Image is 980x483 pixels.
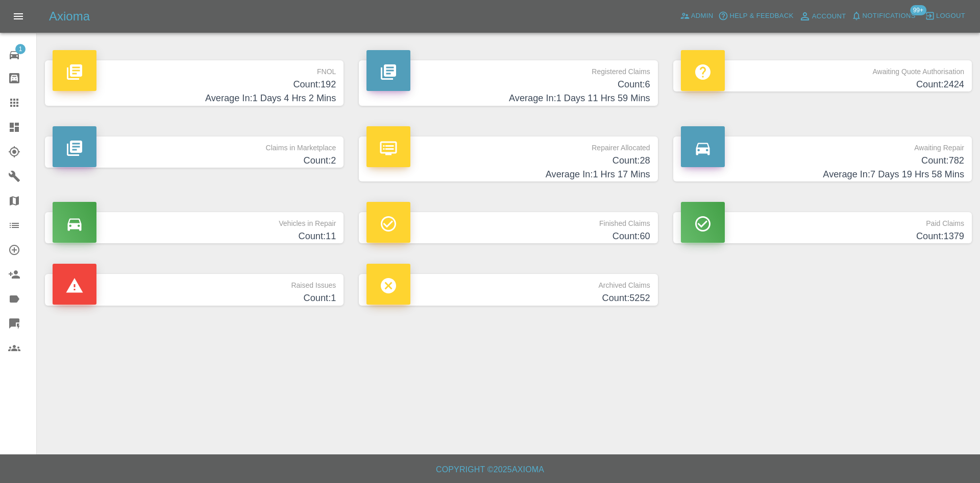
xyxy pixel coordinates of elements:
a: Paid ClaimsCount:1379 [673,212,972,243]
h4: Average In: 1 Hrs 17 Mins [366,168,650,181]
button: Open drawer [6,4,31,29]
span: Logout [936,10,965,22]
button: Help & Feedback [716,8,796,24]
p: Paid Claims [681,212,964,229]
p: Raised Issues [53,274,336,291]
a: Finished ClaimsCount:60 [359,212,657,243]
h4: Count: 782 [681,154,964,168]
p: Archived Claims [366,274,650,291]
h4: Count: 6 [366,78,650,91]
h4: Count: 2 [53,154,336,168]
button: Notifications [849,8,918,24]
h4: Count: 192 [53,78,336,91]
a: Claims in MarketplaceCount:2 [45,136,344,168]
p: Awaiting Repair [681,136,964,154]
a: Repairer AllocatedCount:28Average In:1 Hrs 17 Mins [359,136,657,182]
a: Archived ClaimsCount:5252 [359,274,657,305]
a: Vehicles in RepairCount:11 [45,212,344,243]
span: 99+ [910,5,926,15]
p: Awaiting Quote Authorisation [681,60,964,78]
span: Help & Feedback [729,10,793,22]
span: Account [812,11,846,22]
h4: Count: 28 [366,154,650,168]
a: Registered ClaimsCount:6Average In:1 Days 11 Hrs 59 Mins [359,60,657,106]
h4: Count: 2424 [681,78,964,91]
a: Account [796,8,849,25]
a: Admin [677,8,716,24]
h6: Copyright © 2025 Axioma [8,463,972,477]
a: Raised IssuesCount:1 [45,274,344,305]
h4: Count: 5252 [366,291,650,305]
a: FNOLCount:192Average In:1 Days 4 Hrs 2 Mins [45,60,344,106]
h4: Count: 1 [53,291,336,305]
button: Logout [922,8,968,24]
h4: Average In: 1 Days 11 Hrs 59 Mins [366,91,650,105]
p: Claims in Marketplace [53,136,336,154]
h4: Count: 11 [53,229,336,243]
p: Finished Claims [366,212,650,229]
p: Registered Claims [366,60,650,78]
a: Awaiting Quote AuthorisationCount:2424 [673,60,972,91]
h4: Average In: 1 Days 4 Hrs 2 Mins [53,91,336,105]
h4: Count: 1379 [681,229,964,243]
p: Vehicles in Repair [53,212,336,229]
h5: Axioma [49,8,90,25]
span: Notifications [863,10,916,22]
h4: Average In: 7 Days 19 Hrs 58 Mins [681,168,964,181]
h4: Count: 60 [366,229,650,243]
p: Repairer Allocated [366,136,650,154]
a: Awaiting RepairCount:782Average In:7 Days 19 Hrs 58 Mins [673,136,972,182]
span: 1 [15,44,26,54]
span: Admin [691,10,714,22]
p: FNOL [53,60,336,78]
